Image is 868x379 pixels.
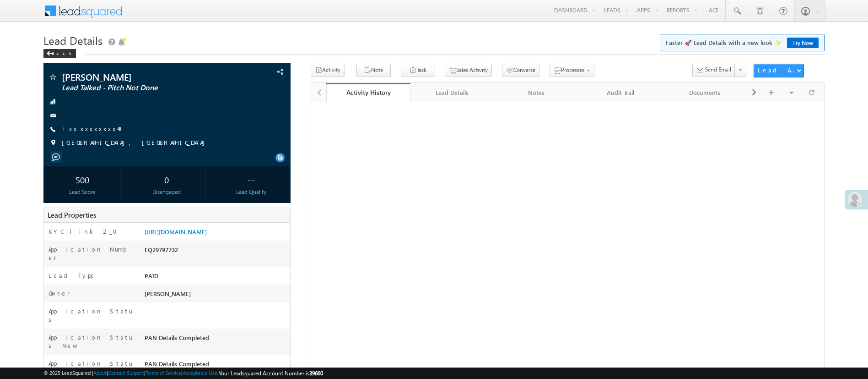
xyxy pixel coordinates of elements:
[108,370,144,376] a: Contact Support
[445,64,492,77] button: Sales Activity
[49,289,70,297] label: Owner
[130,188,203,196] div: Disengaged
[183,370,217,376] a: Acceptable Use
[401,64,435,77] button: Task
[410,83,495,102] a: Lead Details
[43,49,76,58] div: Back
[62,138,209,148] span: [GEOGRAPHIC_DATA], [GEOGRAPHIC_DATA]
[142,271,290,284] div: PAID
[43,49,81,56] a: Back
[311,64,345,77] button: Activity
[215,188,288,196] div: Lead Quality
[62,83,216,93] span: Lead Talked - Pitch Not Done
[46,188,119,196] div: Lead Score
[754,64,804,77] button: Lead Actions
[49,333,133,350] label: Application Status New
[130,171,203,188] div: 0
[49,245,133,262] label: Application Number
[48,210,96,220] span: Lead Properties
[309,370,323,377] span: 39660
[502,87,571,98] div: Notes
[219,370,323,377] span: Your Leadsquared Account Number is
[142,333,290,346] div: PAN Details Completed
[356,64,391,77] button: Note
[142,245,290,258] div: EQ29797732
[43,33,102,48] span: Lead Details
[495,83,579,102] a: Notes
[586,87,655,98] div: Audit Trail
[692,64,735,77] button: Send Email
[142,359,290,372] div: PAN Details Completed
[43,369,323,378] span: © 2025 LeadSquared | | | | |
[579,83,663,102] a: Audit Trail
[146,370,181,376] a: Terms of Service
[787,38,819,48] a: Try Now
[418,87,486,98] div: Lead Details
[326,83,410,102] a: Activity History
[333,88,404,97] div: Activity History
[62,125,123,132] a: +xx-xxxxxxxx49
[49,307,133,324] label: Application Status
[62,72,216,82] span: [PERSON_NAME]
[49,227,123,236] label: KYC link 2_0
[550,64,594,77] button: Processes
[145,228,207,236] a: [URL][DOMAIN_NAME]
[145,290,191,297] span: [PERSON_NAME]
[663,83,747,102] a: Documents
[502,64,539,77] button: Converse
[46,171,119,188] div: 500
[215,171,288,188] div: --
[670,87,739,98] div: Documents
[561,66,584,73] span: Processes
[666,38,819,47] span: Faster 🚀 Lead Details with a new look ✨
[758,66,797,74] div: Lead Actions
[49,271,96,280] label: Lead Type
[705,66,731,74] span: Send Email
[93,370,107,376] a: About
